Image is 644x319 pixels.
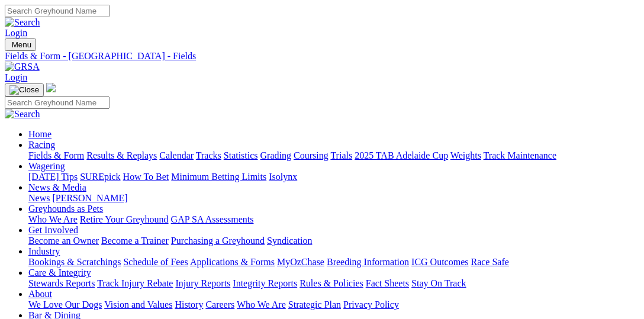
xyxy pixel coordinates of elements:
[28,257,121,267] a: Bookings & Scratchings
[5,109,40,120] img: Search
[233,278,297,288] a: Integrity Reports
[269,172,297,182] a: Isolynx
[450,150,481,160] a: Weights
[411,257,468,267] a: ICG Outcomes
[330,150,352,160] a: Trials
[28,299,639,310] div: About
[86,150,157,160] a: Results & Replays
[28,257,639,268] div: Industry
[9,85,39,95] img: Close
[300,278,363,288] a: Rules & Policies
[46,83,56,92] img: logo-grsa-white.png
[28,246,60,256] a: Industry
[175,278,230,288] a: Injury Reports
[171,172,266,182] a: Minimum Betting Limits
[471,257,508,267] a: Race Safe
[267,236,312,246] a: Syndication
[28,161,65,171] a: Wagering
[28,299,102,310] a: We Love Our Dogs
[28,268,91,278] a: Care & Integrity
[343,299,399,310] a: Privacy Policy
[28,204,103,214] a: Greyhounds as Pets
[28,193,50,203] a: News
[28,214,78,224] a: Who We Are
[237,299,286,310] a: Who We Are
[28,182,86,192] a: News & Media
[5,72,27,82] a: Login
[5,38,36,51] button: Toggle navigation
[5,83,44,96] button: Toggle navigation
[355,150,448,160] a: 2025 TAB Adelaide Cup
[123,257,188,267] a: Schedule of Fees
[28,172,78,182] a: [DATE] Tips
[171,214,254,224] a: GAP SA Assessments
[190,257,275,267] a: Applications & Forms
[224,150,258,160] a: Statistics
[5,62,40,72] img: GRSA
[366,278,409,288] a: Fact Sheets
[5,96,110,109] input: Search
[28,236,99,246] a: Become an Owner
[28,289,52,299] a: About
[28,150,84,160] a: Fields & Form
[277,257,324,267] a: MyOzChase
[12,40,31,49] span: Menu
[327,257,409,267] a: Breeding Information
[484,150,556,160] a: Track Maintenance
[196,150,221,160] a: Tracks
[205,299,234,310] a: Careers
[5,5,110,17] input: Search
[288,299,341,310] a: Strategic Plan
[123,172,169,182] a: How To Bet
[411,278,466,288] a: Stay On Track
[171,236,265,246] a: Purchasing a Greyhound
[80,214,169,224] a: Retire Your Greyhound
[101,236,169,246] a: Become a Trainer
[294,150,329,160] a: Coursing
[28,172,639,182] div: Wagering
[28,236,639,246] div: Get Involved
[5,51,639,62] a: Fields & Form - [GEOGRAPHIC_DATA] - Fields
[28,214,639,225] div: Greyhounds as Pets
[28,225,78,235] a: Get Involved
[28,193,639,204] div: News & Media
[28,278,639,289] div: Care & Integrity
[97,278,173,288] a: Track Injury Rebate
[28,140,55,150] a: Racing
[80,172,120,182] a: SUREpick
[175,299,203,310] a: History
[28,278,95,288] a: Stewards Reports
[5,28,27,38] a: Login
[52,193,127,203] a: [PERSON_NAME]
[104,299,172,310] a: Vision and Values
[5,17,40,28] img: Search
[28,150,639,161] div: Racing
[28,129,51,139] a: Home
[159,150,194,160] a: Calendar
[260,150,291,160] a: Grading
